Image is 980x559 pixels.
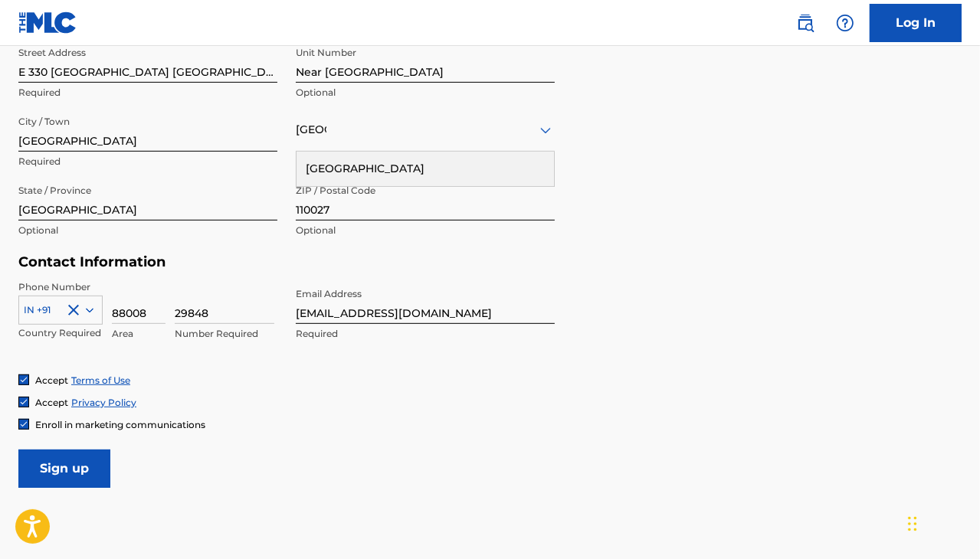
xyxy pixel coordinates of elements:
img: MLC Logo [18,11,77,34]
span: Enroll in marketing communications [35,419,205,430]
a: Public Search [790,8,821,38]
img: search [796,14,814,32]
iframe: Chat Widget [903,485,980,559]
p: Required [18,86,277,100]
a: Privacy Policy [71,397,136,408]
p: Optional [296,86,555,100]
p: Required [18,155,277,168]
span: Accept [35,397,68,408]
h5: Contact Information [18,253,555,271]
p: Optional [18,224,277,237]
a: Terms of Use [71,374,130,386]
div: Help [830,8,860,38]
img: checkbox [19,420,28,429]
a: Log In [870,4,962,42]
p: Number Required [175,327,274,341]
img: checkbox [19,397,28,407]
span: Accept [35,374,68,386]
div: Drag [908,501,917,547]
input: Sign up [18,449,110,488]
p: Required [296,327,555,341]
p: Country Required [18,326,103,340]
img: help [836,14,854,32]
p: Optional [296,224,555,237]
img: checkbox [19,375,28,384]
p: Area [112,327,166,341]
div: [GEOGRAPHIC_DATA] [297,152,554,186]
